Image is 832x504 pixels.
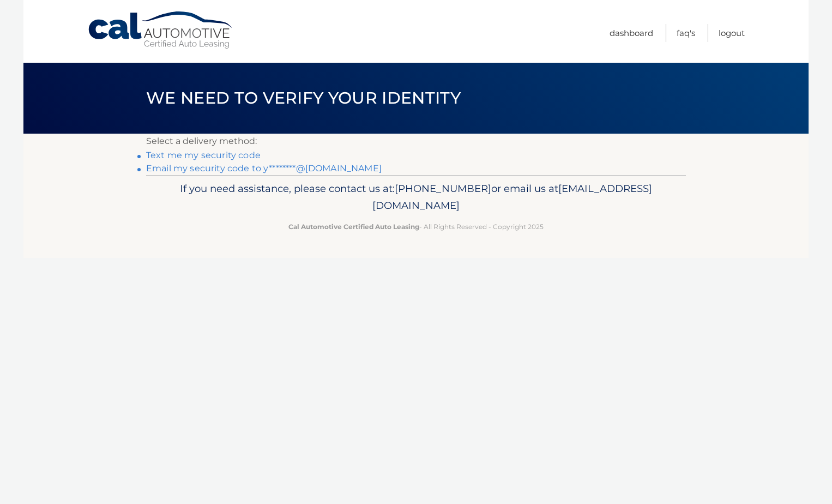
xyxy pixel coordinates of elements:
[146,163,382,173] a: Email my security code to y********@[DOMAIN_NAME]
[395,182,491,195] span: [PHONE_NUMBER]
[719,24,745,42] a: Logout
[288,223,419,231] strong: Cal Automotive Certified Auto Leasing
[153,221,679,232] p: - All Rights Reserved - Copyright 2025
[87,11,234,50] a: Cal Automotive
[677,24,695,42] a: FAQ's
[146,150,261,160] a: Text me my security code
[146,134,686,149] p: Select a delivery method:
[146,88,461,108] span: We need to verify your identity
[153,180,679,215] p: If you need assistance, please contact us at: or email us at
[610,24,653,42] a: Dashboard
